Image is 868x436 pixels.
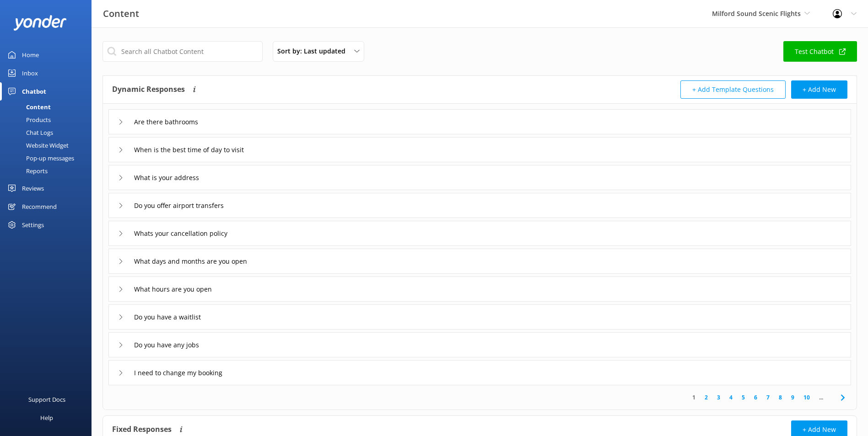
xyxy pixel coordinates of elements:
[725,393,737,402] a: 4
[799,393,814,402] a: 10
[40,409,53,427] div: Help
[5,139,92,152] a: Website Widget
[5,152,92,165] a: Pop-up messages
[277,46,351,56] span: Sort by: Last updated
[5,101,92,113] a: Content
[5,113,51,126] div: Products
[5,101,51,113] div: Content
[103,6,139,21] h3: Content
[5,113,92,126] a: Products
[712,393,725,402] a: 3
[774,393,787,402] a: 8
[22,216,44,234] div: Settings
[22,179,44,197] div: Reviews
[5,165,48,177] div: Reports
[102,41,263,62] input: Search all Chatbot Content
[762,393,774,402] a: 7
[700,393,712,402] a: 2
[737,393,749,402] a: 5
[22,197,57,216] div: Recommend
[749,393,762,402] a: 6
[5,139,69,152] div: Website Widget
[5,126,92,139] a: Chat Logs
[5,126,53,139] div: Chat Logs
[112,80,185,99] h4: Dynamic Responses
[22,64,38,82] div: Inbox
[22,46,39,64] div: Home
[5,165,92,177] a: Reports
[14,15,66,30] img: yonder-white-logo.png
[688,393,700,402] a: 1
[791,80,847,99] button: + Add New
[712,9,801,18] span: Milford Sound Scenic Flights
[28,390,65,409] div: Support Docs
[680,80,786,99] button: + Add Template Questions
[814,393,828,402] span: ...
[5,152,74,165] div: Pop-up messages
[783,41,857,62] a: Test Chatbot
[22,82,46,101] div: Chatbot
[787,393,799,402] a: 9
